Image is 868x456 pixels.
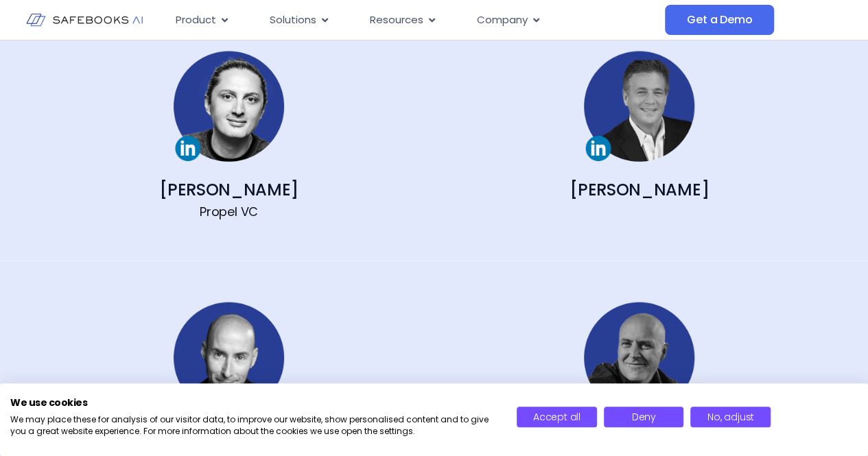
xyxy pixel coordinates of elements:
[584,302,694,413] img: About Safebooks 14
[584,51,694,162] img: About Safebooks 12
[176,12,216,28] span: Product
[10,396,496,409] h2: We use cookies
[631,410,655,424] span: Deny
[165,7,665,34] nav: Menu
[687,13,752,27] span: Get a Demo
[45,204,414,220] p: Propel VC
[165,7,665,34] div: Menu Toggle
[10,414,496,437] p: We may place these for analysis of our visitor data, to improve our website, show personalised co...
[370,12,423,28] span: Resources
[517,407,597,427] button: Accept all cookies
[533,410,580,424] span: Accept all
[174,51,284,162] img: About Safebooks 11
[570,178,709,201] a: [PERSON_NAME]
[690,407,771,427] button: Adjust cookie preferences
[665,5,774,35] a: Get a Demo
[707,410,754,424] span: No, adjust
[174,302,284,413] img: About Safebooks 13
[159,178,298,201] a: [PERSON_NAME]
[604,407,684,427] button: Deny all cookies
[270,12,316,28] span: Solutions
[477,12,528,28] span: Company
